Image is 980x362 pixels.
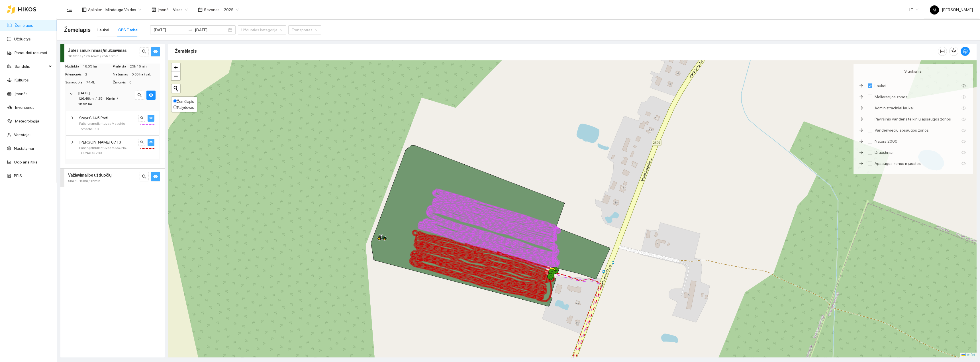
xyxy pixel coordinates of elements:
span: Sunaudota [65,80,86,85]
span: M [933,5,936,15]
a: Kultūros [15,78,29,82]
span: Apsaugos zonos ir juostos [872,160,923,167]
span: search [137,93,142,98]
span: eye [961,84,966,88]
span: drag [859,128,866,132]
div: Žemėlapis [175,43,938,59]
span: + [174,64,178,71]
span: 74.4L [86,80,112,85]
input: Žemėlapis [173,99,177,103]
span: Palydovas [177,105,194,110]
span: Pašarų smulkintuvas Maschio Tornado 310 [79,121,136,132]
span: eye [961,150,966,155]
span: drag [859,139,866,143]
span: Pašarų smulkintuvas MASCHIO TORNADO 280 [79,145,136,156]
span: menu-fold [67,7,72,12]
span: eye [149,93,153,98]
span: right [71,140,74,144]
span: eye [153,49,158,55]
span: right [70,92,73,95]
span: Paviršinio vandens telkinių apsaugos zonos [872,116,953,122]
span: / [95,97,97,101]
span: Vandenviečių apsaugos zonos [872,127,931,133]
button: Initiate a new search [171,84,180,93]
a: Įmonės [15,91,28,96]
a: PPIS [14,173,22,178]
span: search [142,49,146,55]
button: search [138,115,145,122]
span: Priemonės [65,72,85,77]
a: Ūkio analitika [14,160,38,164]
span: eye [149,116,153,120]
span: / [117,97,118,101]
span: to [188,28,193,32]
a: Žemėlapis [15,23,33,28]
button: search [140,172,149,181]
span: drag [859,117,866,121]
span: calendar [198,7,203,12]
div: Laukai [97,27,109,33]
span: search [140,140,144,144]
span: eye [961,128,966,132]
strong: Žolės smulkinimas/mulčiavimas [68,48,127,53]
button: search [138,139,145,146]
span: search [142,174,146,180]
button: menu-fold [64,4,75,15]
span: Žemėlapis [64,25,91,34]
span: swap-right [188,28,193,32]
span: Visos [173,5,188,14]
span: Administraciniai laukai [872,105,916,111]
span: Praleista [113,64,130,69]
span: Sezonas : [204,7,220,13]
span: 126.46km [78,97,94,101]
input: Palydovas [173,105,177,109]
strong: [DATE] [78,91,90,95]
span: Aplinka : [88,7,102,13]
span: 25h 16min [130,64,160,69]
span: Natura 2000 [872,138,900,144]
div: Steyr 6145 ProfiPašarų smulkintuvas Maschio Tornado 310searcheye [66,111,159,135]
strong: Važiavimai be užduočių [68,173,111,177]
span: 16.55ha / 126.46km / 25h 16min [68,54,119,59]
span: 0.65 ha / val. [132,72,160,77]
span: Našumas [113,72,132,77]
div: [DATE]126.46km/25h 16min/16.55 hasearcheye [65,87,160,110]
span: drag [859,161,866,165]
a: Leaflet [961,353,975,357]
span: drag [859,150,866,154]
button: eye [151,172,160,181]
span: 2025 [224,5,239,14]
span: Laukai [872,83,889,89]
span: Žmonės [113,80,129,85]
span: drag [859,95,866,99]
span: Sandėlis [15,61,47,72]
span: [PERSON_NAME] 6713 [79,139,121,145]
span: Žemėlapis [177,99,194,104]
span: [PERSON_NAME] [930,7,973,12]
button: eye [146,91,156,100]
a: Inventorius [15,105,34,110]
a: Panaudoti resursai [15,50,47,55]
span: eye [961,95,966,99]
a: Zoom in [171,63,180,72]
span: Nudirbta [65,64,83,69]
span: Įmonė : [158,7,170,13]
span: eye [961,139,966,144]
span: eye [153,174,158,180]
span: eye [149,140,153,144]
a: Meteorologija [15,119,39,123]
span: − [174,72,178,79]
div: Važiavimai be užduočių0ha / 0.19km / 16minsearcheye [60,169,165,187]
span: Sluoksniai [904,68,922,74]
span: eye [961,117,966,121]
button: search [135,91,144,100]
a: Vartotojai [14,132,30,137]
span: 0ha / 0.19km / 16min [68,178,100,184]
span: eye [961,161,966,166]
input: Pabaigos data [195,27,227,33]
span: layout [82,7,87,12]
span: Melioracijos zonos [872,94,910,100]
span: eye [961,106,966,110]
span: Draustiniai [872,149,896,156]
button: search [140,47,149,56]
